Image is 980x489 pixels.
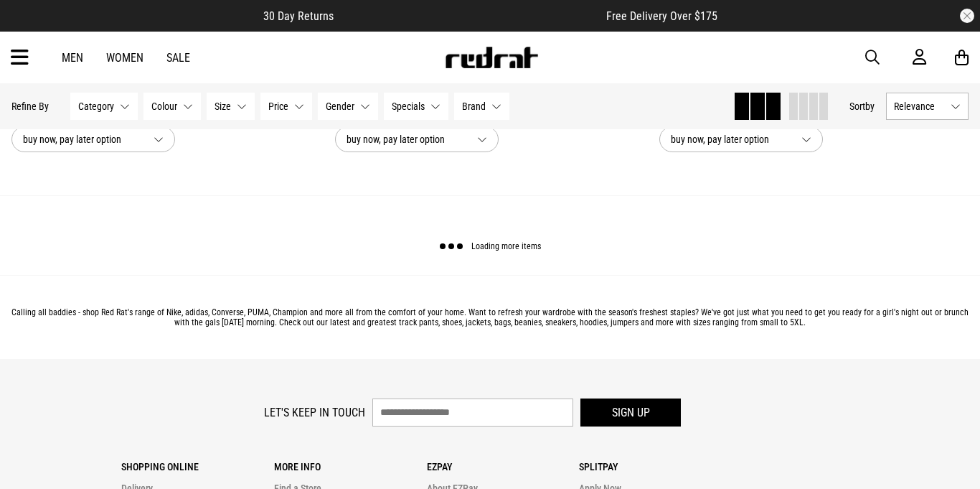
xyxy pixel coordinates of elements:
[392,101,425,112] span: Specials
[78,101,114,112] span: Category
[427,461,580,472] p: Ezpay
[215,101,231,112] span: Size
[23,131,142,148] span: buy now, pay later option
[444,47,539,68] img: Redrat logo
[121,461,274,472] p: Shopping Online
[62,51,83,65] a: Men
[579,461,732,472] p: Splitpay
[274,461,427,472] p: More Info
[894,101,945,112] span: Relevance
[606,9,717,23] span: Free Delivery Over $175
[362,9,578,23] iframe: Customer reviews powered by Trustpilot
[260,93,312,120] button: Price
[264,406,365,419] label: Let's keep in touch
[347,131,466,148] span: buy now, pay later option
[462,101,486,112] span: Brand
[268,101,288,112] span: Price
[166,51,190,65] a: Sale
[263,9,334,23] span: 30 Day Returns
[326,101,354,112] span: Gender
[11,307,969,327] p: Calling all baddies - shop Red Rat's range of Nike, adidas, Converse, PUMA, Champion and more all...
[11,126,175,152] button: buy now, pay later option
[318,93,378,120] button: Gender
[143,93,201,120] button: Colour
[11,6,55,49] button: Open LiveChat chat widget
[886,93,969,120] button: Relevance
[11,101,49,112] p: Refine By
[671,131,790,148] span: buy now, pay later option
[865,101,875,112] span: by
[207,93,255,120] button: Size
[384,93,448,120] button: Specials
[335,126,499,152] button: buy now, pay later option
[70,93,138,120] button: Category
[106,51,143,65] a: Women
[580,399,681,427] button: Sign up
[151,101,177,112] span: Colour
[454,93,509,120] button: Brand
[659,126,823,152] button: buy now, pay later option
[471,242,541,252] span: Loading more items
[849,98,875,115] button: Sortby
